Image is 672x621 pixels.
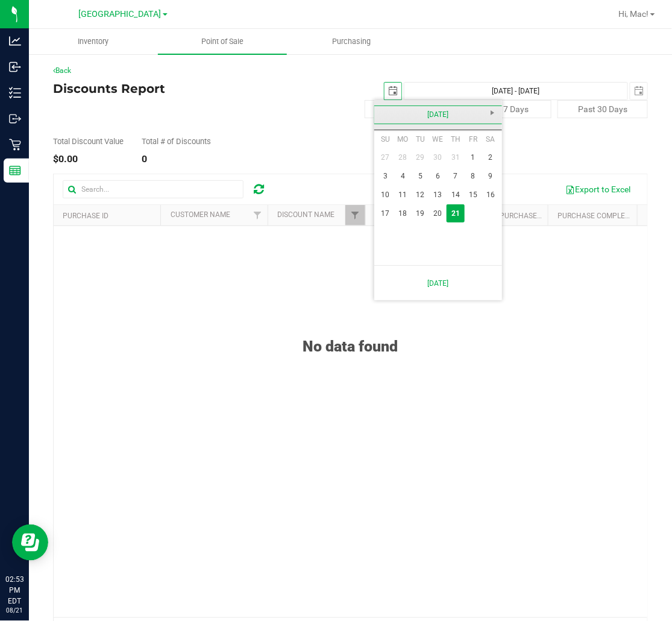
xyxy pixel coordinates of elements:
[465,148,482,167] a: 1
[185,36,260,47] span: Point of Sale
[171,210,230,219] a: Customer Name
[429,148,447,167] a: 30
[429,204,447,223] a: 20
[412,186,429,204] a: 12
[447,186,464,204] a: 14
[142,137,211,145] div: Total # of Discounts
[447,204,464,223] a: 21
[557,179,638,200] button: Export to Excel
[482,186,500,204] a: 16
[316,36,387,47] span: Purchasing
[63,180,243,198] input: Search...
[482,130,500,148] th: Saturday
[429,167,447,186] a: 6
[377,130,394,148] th: Sunday
[9,35,21,47] inline-svg: Analytics
[248,205,268,225] a: Filter
[5,607,24,616] p: 08/21
[394,130,412,148] th: Monday
[53,137,124,145] div: Total Discount Value
[412,130,429,148] th: Tuesday
[429,186,447,204] a: 13
[394,204,412,223] a: 18
[374,106,503,124] a: [DATE]
[412,148,429,167] a: 29
[394,148,412,167] a: 28
[142,154,211,164] div: 0
[630,83,647,99] span: select
[447,130,464,148] th: Thursday
[9,113,21,125] inline-svg: Outbound
[482,167,500,186] a: 9
[412,167,429,186] a: 5
[465,167,482,186] a: 8
[9,87,21,99] inline-svg: Inventory
[29,29,158,54] a: Inventory
[394,186,412,204] a: 11
[461,100,551,118] button: Past 7 Days
[5,574,24,607] p: 02:53 PM EDT
[374,103,393,122] a: Previous
[12,525,48,561] iframe: Resource center
[394,167,412,186] a: 4
[345,205,365,225] a: Filter
[53,154,124,164] div: $0.00
[447,167,464,186] a: 7
[79,9,162,19] span: [GEOGRAPHIC_DATA]
[429,130,447,148] th: Wednesday
[500,212,565,220] a: Purchase Status
[557,100,648,118] button: Past 30 Days
[63,212,108,220] a: Purchase ID
[61,36,125,47] span: Inventory
[447,204,464,223] td: Current focused date is Thursday, August 21, 2025
[377,186,394,204] a: 10
[365,100,455,118] button: [DATE]
[381,271,495,295] a: [DATE]
[53,66,71,75] a: Back
[385,83,401,99] span: select
[54,307,647,355] div: No data found
[447,148,464,167] a: 31
[377,148,394,167] a: 27
[287,29,416,54] a: Purchasing
[53,82,251,95] h4: Discounts Report
[277,210,334,219] a: Discount Name
[465,186,482,204] a: 15
[158,29,287,54] a: Point of Sale
[412,204,429,223] a: 19
[377,204,394,223] a: 17
[9,165,21,177] inline-svg: Reports
[619,9,649,19] span: Hi, Mac!
[9,61,21,73] inline-svg: Inbound
[482,148,500,167] a: 2
[9,139,21,151] inline-svg: Retail
[377,167,394,186] a: 3
[558,212,649,220] a: Purchase Completed At
[465,130,482,148] th: Friday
